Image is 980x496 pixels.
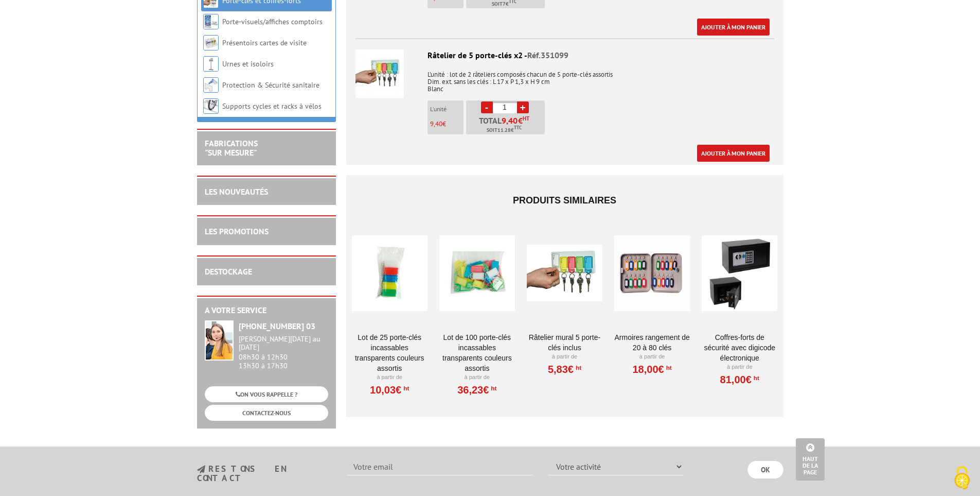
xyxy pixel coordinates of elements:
[239,321,315,331] strong: [PHONE_NUMBER] 03
[197,465,332,483] h3: restons en contact
[513,195,616,206] span: Produits similaires
[439,373,515,382] p: À partir de
[430,121,464,128] p: €
[430,106,464,113] p: L'unité
[205,138,258,158] a: FABRICATIONS"Sur Mesure"
[747,461,783,478] input: OK
[497,126,511,134] span: 11.28
[697,145,770,162] a: Ajouter à mon panier
[222,80,319,90] a: Protection & Sécurité sanitaire
[352,332,427,373] a: Lot de 25 porte-clés incassables transparents couleurs assortis
[697,19,770,36] a: Ajouter à mon panier
[197,465,205,474] img: newsletter.jpg
[430,119,442,128] span: 9,40
[664,364,672,371] sup: HT
[439,332,515,373] a: Lot de 100 porte-clés incassables transparents couleurs assortis
[203,35,219,50] img: Présentoirs cartes de visite
[720,377,759,383] a: 81,00€HT
[401,385,409,392] sup: HT
[502,116,518,125] span: 9,40
[222,17,323,26] a: Porte-visuels/affiches comptoirs
[355,49,774,61] div: Râtelier de 5 porte-clés x2 -
[614,353,690,361] p: À partir de
[203,14,219,29] img: Porte-visuels/affiches comptoirs
[614,332,690,353] a: Armoires rangement de 20 à 80 clés
[632,366,671,372] a: 18,00€HT
[574,364,581,371] sup: HT
[502,116,529,125] span: €
[548,366,581,372] a: 5,83€HT
[527,353,602,361] p: À partir de
[205,320,234,361] img: widget-service.jpg
[944,461,980,496] button: Cookies (fenêtre modale)
[796,438,825,481] a: Haut de la page
[205,386,328,402] a: ON VOUS RAPPELLE ?
[489,385,496,392] sup: HT
[239,335,328,370] div: 08h30 à 12h30 13h30 à 17h30
[527,332,602,353] a: Râtelier mural 5 porte-clés inclus
[517,101,529,113] a: +
[702,332,777,363] a: Coffres-forts de sécurité avec digicode électronique
[222,59,274,69] a: Urnes et isoloirs
[205,186,268,197] a: LES NOUVEAUTÉS
[205,405,328,421] a: CONTACTEZ-NOUS
[203,77,219,93] img: Protection & Sécurité sanitaire
[523,115,529,122] sup: HT
[205,266,252,277] a: DESTOCKAGE
[222,38,307,47] a: Présentoirs cartes de visite
[222,101,322,111] a: Supports cycles et racks à vélos
[347,458,532,475] input: Votre email
[203,56,219,72] img: Urnes et isoloirs
[203,98,219,114] img: Supports cycles et racks à vélos
[481,101,493,113] a: -
[457,387,496,393] a: 36,23€HT
[752,374,759,382] sup: HT
[355,49,404,98] img: Râtelier de 5 porte-clés x2
[949,465,975,491] img: Cookies (fenêtre modale)
[205,226,269,236] a: LES PROMOTIONS
[355,64,774,93] p: L'unité : lot de 2 râteliers composés chacun de 5 porte-clés assortis Dim. ext. sans les clés : L...
[352,373,427,382] p: À partir de
[487,126,522,134] span: Soit €
[239,335,328,352] div: [PERSON_NAME][DATE] au [DATE]
[527,50,568,60] span: Réf.351099
[370,387,409,393] a: 10,03€HT
[702,363,777,371] p: À partir de
[514,125,522,130] sup: TTC
[205,306,328,315] h2: A votre service
[469,116,545,134] p: Total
